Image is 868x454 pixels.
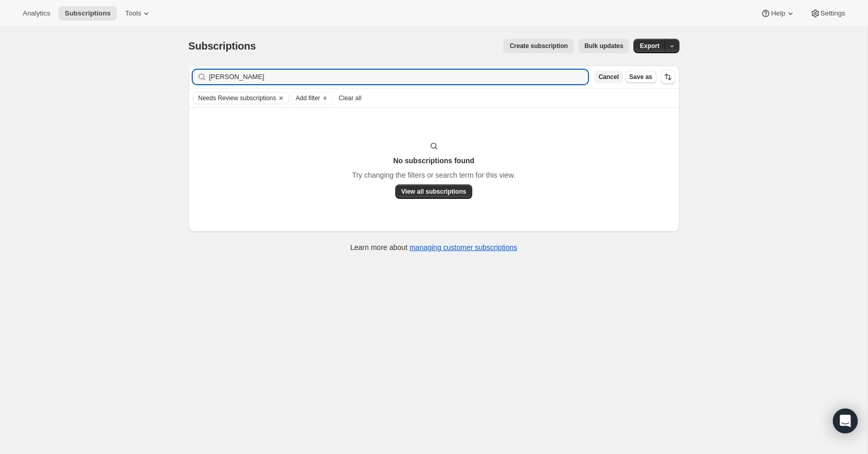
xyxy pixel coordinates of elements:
[58,6,117,21] button: Subscriptions
[503,39,574,53] button: Create subscription
[193,92,276,104] button: Needs Review subscriptions
[820,9,845,18] span: Settings
[754,6,801,21] button: Help
[584,42,623,50] span: Bulk updates
[65,9,111,18] span: Subscriptions
[209,70,588,84] input: Filter subscribers
[833,409,858,433] div: Open Intercom Messenger
[409,243,517,252] a: managing customer subscriptions
[350,242,517,253] p: Learn more about
[594,71,623,83] button: Cancel
[198,94,276,102] span: Needs Review subscriptions
[291,92,332,104] button: Add filter
[633,39,665,53] button: Export
[276,92,286,104] button: Clear
[578,39,629,53] button: Bulk updates
[296,94,320,102] span: Add filter
[771,9,785,18] span: Help
[125,9,141,18] span: Tools
[804,6,851,21] button: Settings
[335,92,366,104] button: Clear all
[352,170,515,180] p: Try changing the filters or search term for this view.
[598,73,618,81] span: Cancel
[189,40,256,52] span: Subscriptions
[625,71,657,83] button: Save as
[17,6,56,21] button: Analytics
[401,187,467,196] span: View all subscriptions
[23,9,50,18] span: Analytics
[339,94,362,102] span: Clear all
[119,6,158,21] button: Tools
[393,155,474,166] h3: No subscriptions found
[640,42,659,50] span: Export
[629,73,653,81] span: Save as
[395,184,473,199] button: View all subscriptions
[509,42,568,50] span: Create subscription
[661,70,675,84] button: Sort the results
